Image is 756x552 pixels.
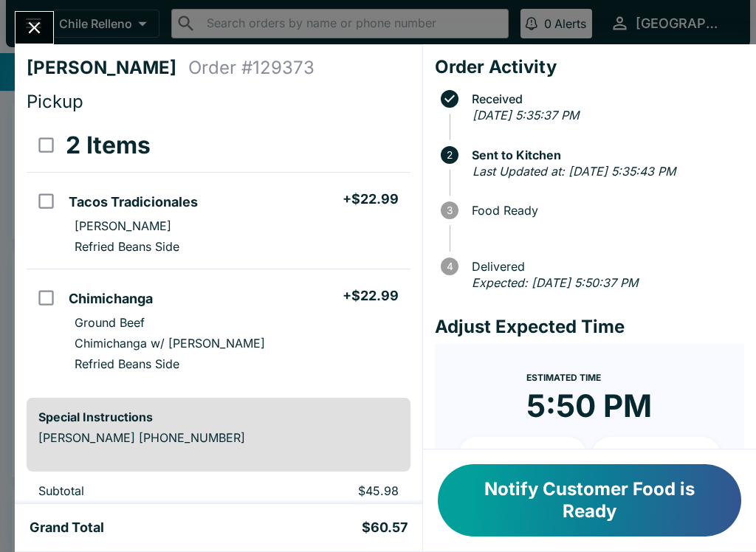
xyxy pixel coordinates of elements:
p: [PERSON_NAME] [PHONE_NUMBER] [38,430,399,445]
span: Delivered [464,260,744,273]
button: + 10 [458,437,587,474]
p: Chimichanga w/ [PERSON_NAME] [75,336,265,351]
h5: Chimichanga [69,290,153,308]
h3: 2 Items [66,131,151,160]
em: Last Updated at: [DATE] 5:35:43 PM [472,164,676,179]
p: $45.98 [253,483,398,498]
h4: Order Activity [435,56,744,78]
text: 3 [447,204,453,216]
p: Ground Beef [75,315,145,330]
p: Subtotal [38,483,230,498]
h5: Grand Total [30,519,104,537]
h5: Tacos Tradicionales [69,193,198,211]
span: Sent to Kitchen [464,148,744,162]
h4: [PERSON_NAME] [27,57,188,79]
p: Refried Beans Side [75,239,179,254]
span: Food Ready [464,204,744,217]
button: Notify Customer Food is Ready [438,464,741,537]
text: 2 [447,149,453,161]
em: [DATE] 5:35:37 PM [472,108,579,123]
time: 5:50 PM [526,387,652,425]
button: Close [16,12,53,44]
h4: Adjust Expected Time [435,316,744,338]
p: [PERSON_NAME] [75,218,171,233]
h4: Order # 129373 [188,57,315,79]
h6: Special Instructions [38,410,399,424]
span: Estimated Time [526,372,601,383]
h5: + $22.99 [343,190,399,208]
h5: + $22.99 [343,287,399,305]
h5: $60.57 [362,519,408,537]
text: 4 [446,261,453,272]
p: Refried Beans Side [75,356,179,371]
em: Expected: [DATE] 5:50:37 PM [472,275,638,290]
span: Received [464,92,744,106]
span: Pickup [27,91,83,112]
table: orders table [27,119,410,386]
button: + 20 [592,437,721,474]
